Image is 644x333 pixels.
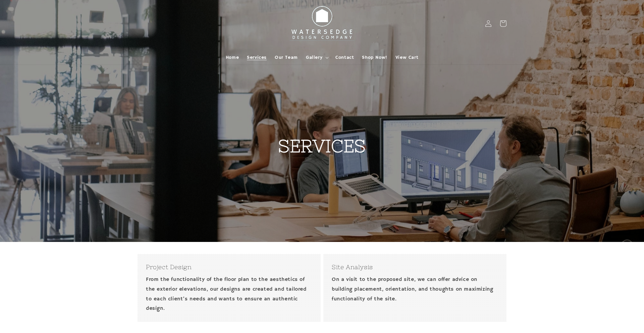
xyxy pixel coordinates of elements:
[146,262,312,272] h3: Project Design
[146,275,312,314] p: From the functionality of the floor plan to the aesthetics of the exterior elevations, our design...
[332,262,498,272] h3: Site Analysis
[391,50,422,65] a: View Cart
[358,50,391,65] a: Shop Now!
[335,54,354,60] span: Contact
[285,3,359,44] img: Watersedge Design Co
[275,54,298,60] span: Our Team
[395,54,418,60] span: View Cart
[271,50,302,65] a: Our Team
[226,54,239,60] span: Home
[247,54,267,60] span: Services
[306,54,322,60] span: Gallery
[331,50,358,65] a: Contact
[222,50,243,65] a: Home
[362,54,387,60] span: Shop Now!
[332,275,498,304] p: On a visit to the proposed site, we can offer advice on building placement, orientation, and thou...
[278,136,366,156] strong: SERVICES
[243,50,271,65] a: Services
[302,50,331,65] summary: Gallery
